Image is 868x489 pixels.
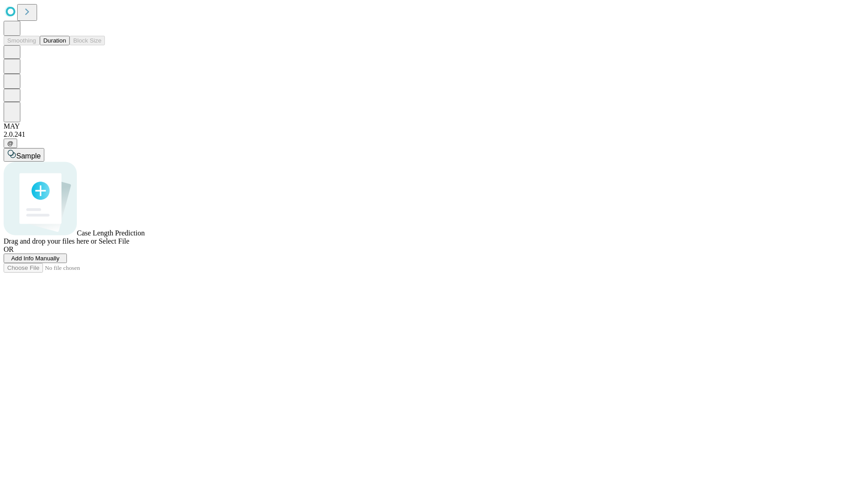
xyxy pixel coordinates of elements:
[4,148,44,162] button: Sample
[99,237,129,245] span: Select File
[40,36,70,45] button: Duration
[77,229,145,237] span: Case Length Prediction
[4,36,40,45] button: Smoothing
[4,237,97,245] span: Drag and drop your files here or
[16,152,41,160] span: Sample
[7,140,14,147] span: @
[4,139,17,148] button: @
[4,245,14,253] span: OR
[70,36,105,45] button: Block Size
[4,122,864,130] div: MAY
[11,255,60,262] span: Add Info Manually
[4,254,67,263] button: Add Info Manually
[4,130,864,139] div: 2.0.241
